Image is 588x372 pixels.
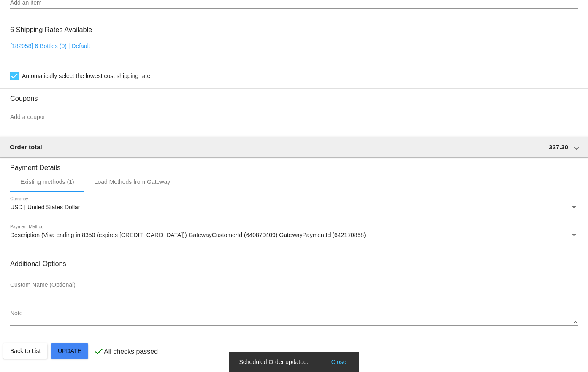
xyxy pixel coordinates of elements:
input: Custom Name (Optional) [10,282,86,288]
span: Order total [10,143,42,151]
span: Update [58,348,81,354]
h3: Additional Options [10,260,578,268]
button: Back to List [3,343,47,359]
span: USD | United States Dollar [10,204,80,210]
mat-select: Payment Method [10,232,578,239]
h3: Payment Details [10,157,578,172]
button: Close [329,358,349,366]
input: Add a coupon [10,114,578,121]
mat-select: Currency [10,204,578,211]
p: All checks passed [104,348,158,356]
div: Load Methods from Gateway [95,178,171,185]
a: [182058] 6 Bottles (0) | Default [10,43,90,49]
div: Existing methods (1) [20,178,74,185]
h3: 6 Shipping Rates Available [10,21,92,39]
span: Automatically select the lowest cost shipping rate [22,71,150,81]
h3: Coupons [10,88,578,102]
span: 327.30 [549,143,568,151]
span: Back to List [10,348,41,354]
simple-snack-bar: Scheduled Order updated. [239,358,349,366]
mat-icon: check [94,346,104,356]
button: Update [51,343,88,359]
span: Description (Visa ending in 8350 (expires [CREDIT_CARD_DATA])) GatewayCustomerId (640870409) Gate... [10,232,366,238]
